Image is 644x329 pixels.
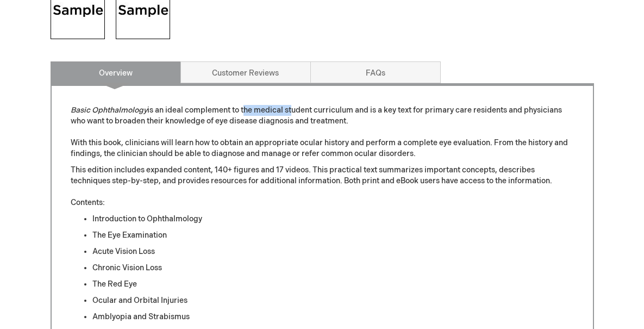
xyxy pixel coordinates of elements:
li: Amblyopia and Strabismus [92,312,574,322]
em: Basic Ophthalmology [71,105,147,115]
li: Ocular and Orbital Injuries [92,295,574,306]
a: Overview [51,61,181,83]
a: FAQs [310,61,441,83]
p: This edition includes expanded content, 140+ figures and 17 videos. This practical text summarize... [71,165,574,208]
p: is an ideal complement to the medical student curriculum and is a key text for primary care resid... [71,105,574,159]
li: The Red Eye [92,279,574,290]
li: Introduction to Ophthalmology [92,214,574,225]
li: The Eye Examination [92,230,574,241]
li: Chronic Vision Loss [92,263,574,274]
li: Acute Vision Loss [92,246,574,257]
a: Customer Reviews [180,61,311,83]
